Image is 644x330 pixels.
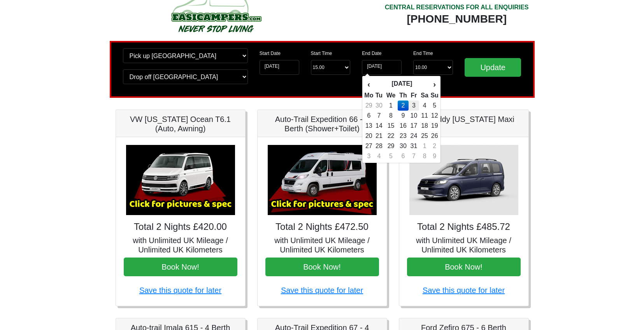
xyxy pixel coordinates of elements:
[465,58,521,77] input: Update
[124,236,237,254] h5: with Unlimited UK Mileage / Unlimited UK Kilometers
[126,145,235,215] img: VW California Ocean T6.1 (Auto, Awning)
[124,221,237,233] h4: Total 2 Nights £420.00
[374,151,384,161] td: 4
[384,151,397,161] td: 5
[419,111,430,121] td: 11
[260,50,281,57] label: Start Date
[124,115,237,133] h5: VW [US_STATE] Ocean T6.1 (Auto, Awning)
[409,121,419,131] td: 17
[260,60,299,75] input: Start Date
[407,258,521,276] button: Book Now!
[384,111,397,121] td: 8
[281,286,363,295] a: Save this quote for later
[398,141,409,151] td: 30
[384,131,397,141] td: 22
[409,131,419,141] td: 24
[268,145,377,215] img: Auto-Trail Expedition 66 - 2 Berth (Shower+Toilet)
[265,258,379,276] button: Book Now!
[407,236,521,254] h5: with Unlimited UK Mileage / Unlimited UK Kilometers
[364,101,374,111] td: 29
[374,101,384,111] td: 30
[139,286,221,295] a: Save this quote for later
[398,111,409,121] td: 9
[364,151,374,161] td: 3
[398,121,409,131] td: 16
[407,115,521,124] h5: VW Caddy [US_STATE] Maxi
[409,101,419,111] td: 3
[419,141,430,151] td: 1
[430,141,439,151] td: 2
[364,111,374,121] td: 6
[374,141,384,151] td: 28
[374,78,430,91] th: [DATE]
[423,286,505,295] a: Save this quote for later
[430,131,439,141] td: 26
[409,151,419,161] td: 7
[409,145,518,215] img: VW Caddy California Maxi
[430,151,439,161] td: 9
[384,121,397,131] td: 15
[398,131,409,141] td: 23
[384,90,397,101] th: We
[265,236,379,254] h5: with Unlimited UK Mileage / Unlimited UK Kilometers
[430,111,439,121] td: 12
[362,50,381,57] label: End Date
[124,258,237,276] button: Book Now!
[362,60,402,75] input: Return Date
[364,141,374,151] td: 27
[398,151,409,161] td: 6
[430,101,439,111] td: 5
[409,141,419,151] td: 31
[364,121,374,131] td: 13
[374,90,384,101] th: Tu
[374,111,384,121] td: 7
[364,131,374,141] td: 20
[413,50,433,57] label: End Time
[419,151,430,161] td: 8
[407,221,521,233] h4: Total 2 Nights £485.72
[311,50,332,57] label: Start Time
[430,78,439,91] th: ›
[398,90,409,101] th: Th
[384,141,397,151] td: 29
[385,12,529,26] div: [PHONE_NUMBER]
[419,90,430,101] th: Sa
[398,101,409,111] td: 2
[374,131,384,141] td: 21
[364,90,374,101] th: Mo
[364,78,374,91] th: ‹
[409,90,419,101] th: Fr
[265,115,379,133] h5: Auto-Trail Expedition 66 - 2 Berth (Shower+Toilet)
[409,111,419,121] td: 10
[419,121,430,131] td: 18
[419,131,430,141] td: 25
[419,101,430,111] td: 4
[430,90,439,101] th: Su
[430,121,439,131] td: 19
[384,101,397,111] td: 1
[374,121,384,131] td: 14
[265,221,379,233] h4: Total 2 Nights £472.50
[385,3,529,12] div: CENTRAL RESERVATIONS FOR ALL ENQUIRIES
